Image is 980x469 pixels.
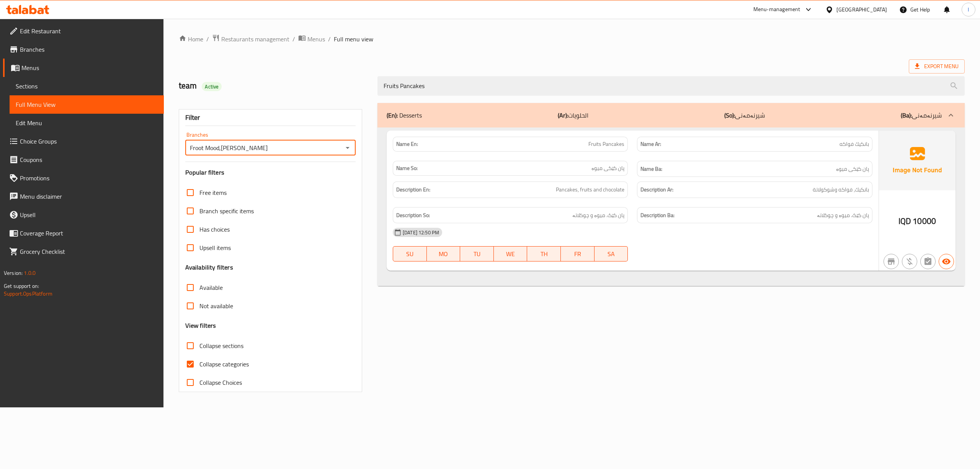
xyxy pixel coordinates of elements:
[902,254,917,269] button: Purchased item
[10,95,164,114] a: Full Menu View
[199,188,227,197] span: Free items
[3,22,164,40] a: Edit Restaurant
[10,114,164,132] a: Edit Menu
[20,137,158,146] span: Choice Groups
[4,289,52,299] a: Support.OpsPlatform
[427,246,461,261] button: MO
[901,111,942,120] p: شیرنەمەنی
[915,62,959,71] span: Export Menu
[202,82,222,91] div: Active
[430,248,457,260] span: MO
[3,206,164,224] a: Upsell
[20,45,158,54] span: Branches
[199,243,231,252] span: Upsell items
[328,34,331,44] li: /
[387,109,398,121] b: (En):
[598,248,625,260] span: SA
[558,109,568,121] b: (Ar):
[4,268,23,278] span: Version:
[185,321,216,330] h3: View filters
[202,83,222,90] span: Active
[724,111,765,120] p: شیرنەمەنی
[494,246,528,261] button: WE
[640,140,661,148] strong: Name Ar:
[901,109,912,121] b: (Ba):
[884,254,899,269] button: Not branch specific item
[909,59,965,74] span: Export Menu
[21,63,158,72] span: Menus
[396,140,418,148] strong: Name En:
[10,77,164,95] a: Sections
[4,281,39,291] span: Get support on:
[20,173,158,183] span: Promotions
[334,34,373,44] span: Full menu view
[817,211,869,220] span: پان کێک. میوە و چوکلاتە
[3,40,164,59] a: Branches
[939,254,954,269] button: Available
[968,5,969,14] span: l
[199,301,233,310] span: Not available
[640,185,673,194] strong: Description Ar:
[3,187,164,206] a: Menu disclaimer
[16,100,158,109] span: Full Menu View
[591,164,624,172] span: پان کێکی میوە
[564,248,591,260] span: FR
[836,5,887,14] div: [GEOGRAPHIC_DATA]
[460,246,494,261] button: TU
[463,248,491,260] span: TU
[396,211,430,220] strong: Description So:
[185,263,233,272] h3: Availability filters
[396,248,424,260] span: SU
[753,5,800,14] div: Menu-management
[595,246,628,261] button: SA
[527,246,561,261] button: TH
[3,59,164,77] a: Menus
[558,111,588,120] p: الحلويات
[400,229,442,236] span: [DATE] 12:50 PM
[913,214,936,229] span: 10000
[3,150,164,169] a: Coupons
[20,192,158,201] span: Menu disclaimer
[212,34,289,44] a: Restaurants management
[377,103,965,127] div: (En): Desserts(Ar):الحلويات(So):شیرنەمەنی(Ba):شیرنەمەنی
[377,127,965,286] div: (En): Desserts(Ar):الحلويات(So):شیرنەمەنی(Ba):شیرنەمەنی
[185,109,356,126] div: Filter
[20,26,158,36] span: Edit Restaurant
[572,211,624,220] span: پان کێک. میوە و چوکلاتە
[556,185,624,194] span: Pancakes, fruits and chocolate
[16,82,158,91] span: Sections
[199,378,242,387] span: Collapse Choices
[387,111,422,120] p: Desserts
[588,140,624,148] span: Fruits Pancakes
[221,34,289,44] span: Restaurants management
[530,248,558,260] span: TH
[199,206,254,216] span: Branch specific items
[640,211,675,220] strong: Description Ba:
[20,155,158,164] span: Coupons
[199,341,243,350] span: Collapse sections
[898,214,911,229] span: IQD
[20,229,158,238] span: Coverage Report
[3,169,164,187] a: Promotions
[3,224,164,242] a: Coverage Report
[199,283,223,292] span: Available
[724,109,735,121] b: (So):
[298,34,325,44] a: Menus
[307,34,325,44] span: Menus
[396,164,418,172] strong: Name So:
[24,268,36,278] span: 1.0.0
[3,132,164,150] a: Choice Groups
[342,142,353,153] button: Open
[179,80,368,92] h2: team
[16,118,158,127] span: Edit Menu
[185,168,356,177] h3: Popular filters
[879,131,955,190] img: Ae5nvW7+0k+MAAAAAElFTkSuQmCC
[396,185,430,194] strong: Description En:
[292,34,295,44] li: /
[393,246,427,261] button: SU
[561,246,595,261] button: FR
[377,76,965,96] input: search
[3,242,164,261] a: Grocery Checklist
[813,185,869,194] span: بانكيك، فواكه وشوكولاتة
[179,34,203,44] a: Home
